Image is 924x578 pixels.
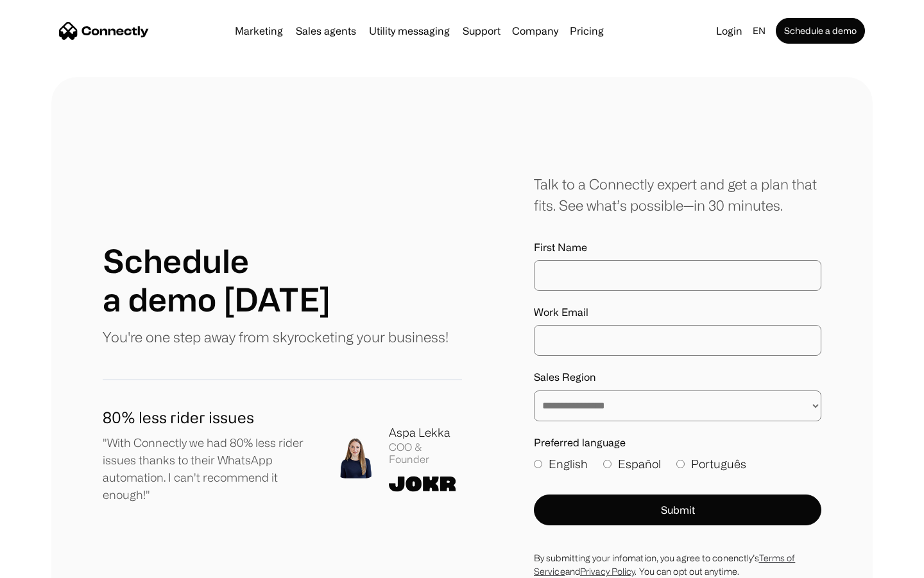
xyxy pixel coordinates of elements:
div: Company [512,22,558,40]
label: First Name [534,241,821,254]
h1: Schedule a demo [DATE] [103,241,330,319]
label: Español [603,455,661,473]
div: en [753,22,766,40]
div: COO & Founder [389,441,462,466]
button: Submit [534,495,821,525]
label: Work Email [534,306,821,319]
label: English [534,455,588,473]
label: Português [676,455,746,473]
div: By submitting your infomation, you agree to conenctly’s and . You can opt out anytime. [534,551,821,578]
input: Español [603,460,612,468]
div: Aspa Lekka [389,424,462,441]
a: Utility messaging [364,26,455,36]
a: Sales agents [291,26,361,36]
a: Marketing [230,26,288,36]
input: English [534,460,542,468]
a: Support [458,26,506,36]
a: Terms of Service [534,553,795,576]
a: Pricing [565,26,609,36]
a: Schedule a demo [776,18,865,44]
a: Login [711,22,748,40]
h1: 80% less rider issues [103,406,314,429]
aside: Language selected: English [13,554,77,574]
label: Preferred language [534,437,821,449]
ul: Language list [26,556,77,574]
a: Privacy Policy [580,566,635,576]
input: Português [676,460,685,468]
div: Talk to a Connectly expert and get a plan that fits. See what’s possible—in 30 minutes. [534,173,821,216]
label: Sales Region [534,371,821,383]
p: "With Connectly we had 80% less rider issues thanks to their WhatsApp automation. I can't recomme... [103,434,314,504]
p: You're one step away from skyrocketing your business! [103,326,449,347]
